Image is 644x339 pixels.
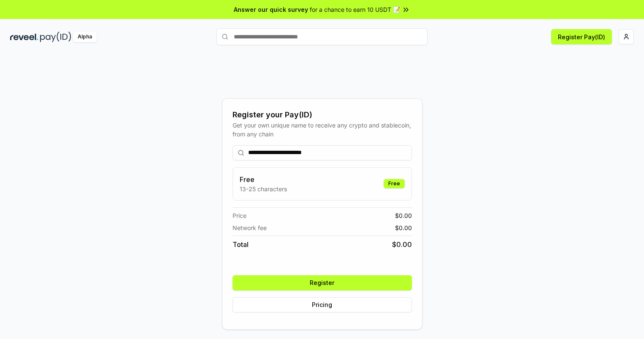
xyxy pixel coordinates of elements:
[234,5,308,14] span: Answer our quick survey
[233,239,249,250] span: Total
[73,32,97,42] div: Alpha
[233,211,246,220] span: Price
[310,5,400,14] span: for a chance to earn 10 USDT 📝
[384,179,405,188] div: Free
[240,184,287,193] p: 13-25 characters
[233,275,412,290] button: Register
[395,223,412,232] span: $ 0.00
[233,223,267,232] span: Network fee
[40,32,71,42] img: pay_id
[233,297,412,312] button: Pricing
[233,121,412,138] div: Get your own unique name to receive any crypto and stablecoin, from any chain
[233,109,412,121] div: Register your Pay(ID)
[395,211,412,220] span: $ 0.00
[392,239,412,250] span: $ 0.00
[10,32,38,42] img: reveel_dark
[240,174,287,184] h3: Free
[551,29,612,44] button: Register Pay(ID)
